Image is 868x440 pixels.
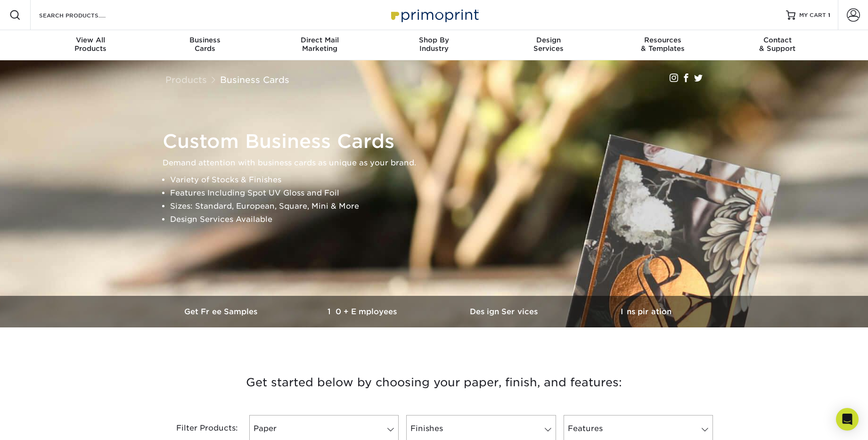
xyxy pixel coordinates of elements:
a: 10+ Employees [293,296,434,327]
a: Products [165,74,207,85]
p: Demand attention with business cards as unique as your brand. [163,156,714,170]
a: DesignServices [491,30,606,60]
span: 1 [828,12,830,18]
iframe: Google Customer Reviews [2,411,80,437]
img: Primoprint [387,5,481,25]
h3: Get started below by choosing your paper, finish, and features: [158,361,710,404]
span: View All [33,36,148,44]
span: Shop By [377,36,491,44]
li: Variety of Stocks & Finishes [170,173,714,187]
li: Design Services Available [170,213,714,226]
span: Direct Mail [262,36,377,44]
h3: Inspiration [575,307,717,316]
h3: Design Services [434,307,575,316]
h3: 10+ Employees [293,307,434,316]
li: Sizes: Standard, European, Square, Mini & More [170,200,714,213]
div: Products [33,36,148,53]
span: Contact [720,36,835,44]
li: Features Including Spot UV Gloss and Foil [170,187,714,200]
a: Get Free Samples [151,296,293,327]
h3: Get Free Samples [151,307,293,316]
div: Cards [148,36,262,53]
a: Shop ByIndustry [377,30,491,60]
h1: Custom Business Cards [163,130,714,153]
div: Open Intercom Messenger [836,408,859,431]
div: & Support [720,36,835,53]
div: Services [491,36,606,53]
a: Direct MailMarketing [262,30,377,60]
span: Resources [606,36,720,44]
span: Design [491,36,606,44]
a: Design Services [434,296,575,327]
div: Marketing [262,36,377,53]
a: BusinessCards [148,30,262,60]
input: SEARCH PRODUCTS..... [38,9,130,21]
div: & Templates [606,36,720,53]
a: View AllProducts [33,30,148,60]
div: Industry [377,36,491,53]
a: Inspiration [575,296,717,327]
a: Contact& Support [720,30,835,60]
a: Business Cards [220,74,289,85]
a: Resources& Templates [606,30,720,60]
span: MY CART [799,11,826,19]
span: Business [148,36,262,44]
